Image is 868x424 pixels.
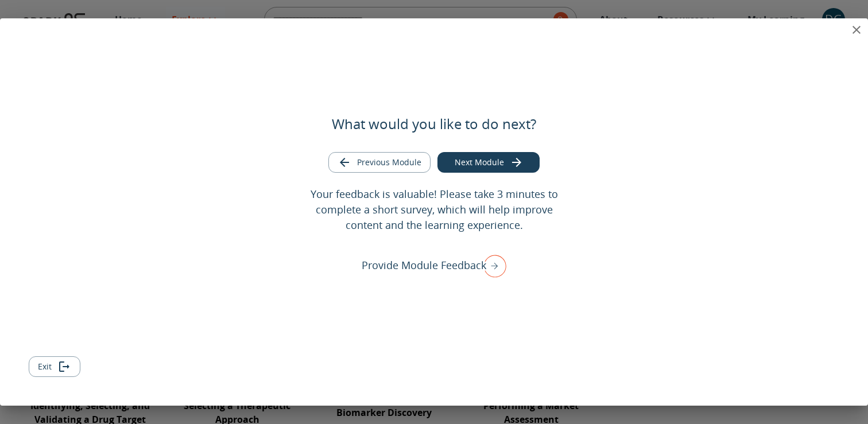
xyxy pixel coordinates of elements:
[478,251,506,281] img: right arrow
[29,356,80,378] button: Exit module
[332,115,536,133] h5: What would you like to do next?
[328,152,431,173] button: Go to previous module
[304,186,564,233] p: Your feedback is valuable! Please take 3 minutes to complete a short survey, which will help impr...
[845,18,868,41] button: close
[362,258,486,273] p: Provide Module Feedback
[437,152,540,173] button: Go to next module
[362,251,506,281] div: Provide Module Feedback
